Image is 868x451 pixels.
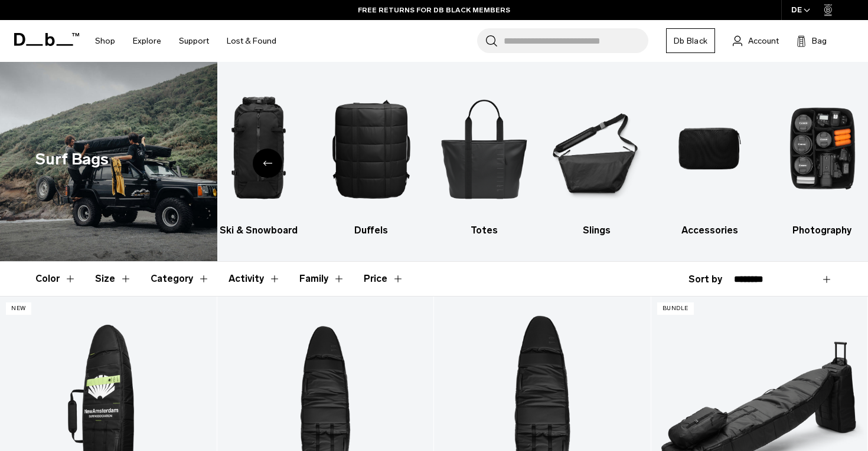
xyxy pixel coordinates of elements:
[179,20,209,62] a: Support
[213,80,305,218] img: Db
[438,223,530,238] h3: Totes
[35,262,76,296] button: Toggle Filter
[35,147,109,172] h1: Surf Bags
[213,223,305,238] h3: Ski & Snowboard
[657,302,694,315] p: Bundle
[438,80,530,238] a: Db Totes
[358,5,510,15] a: FREE RETURNS FOR DB BLACK MEMBERS
[551,80,643,238] li: 7 / 9
[664,80,756,218] img: Db
[299,262,345,296] button: Toggle Filter
[227,20,276,62] a: Lost & Found
[733,34,779,48] a: Account
[6,302,31,315] p: New
[151,262,210,296] button: Toggle Filter
[666,28,715,53] a: Db Black
[664,223,756,238] h3: Accessories
[95,262,132,296] button: Toggle Filter
[325,80,417,238] a: Db Duffels
[438,80,530,238] li: 6 / 9
[253,149,282,178] div: Previous slide
[812,35,827,47] span: Bag
[664,80,756,238] a: Db Accessories
[325,223,417,238] h3: Duffels
[95,20,115,62] a: Shop
[551,223,643,238] h3: Slings
[133,20,161,62] a: Explore
[748,35,779,47] span: Account
[86,20,285,62] nav: Main Navigation
[551,80,643,238] a: Db Slings
[229,262,280,296] button: Toggle Filter
[213,80,305,238] a: Db Ski & Snowboard
[325,80,417,238] li: 5 / 9
[438,80,530,218] img: Db
[213,80,305,238] li: 4 / 9
[664,80,756,238] li: 8 / 9
[551,80,643,218] img: Db
[364,262,404,296] button: Toggle Price
[325,80,417,218] img: Db
[797,34,827,48] button: Bag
